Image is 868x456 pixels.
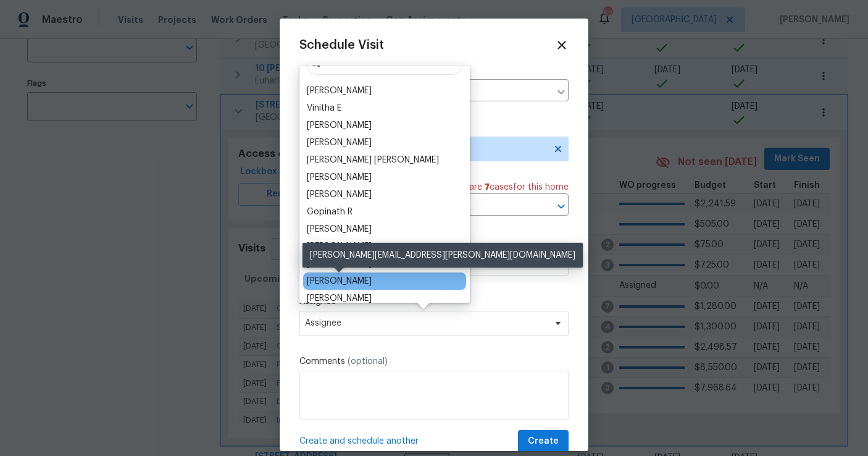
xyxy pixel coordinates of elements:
[555,38,569,52] span: Close
[446,181,569,193] span: There are case s for this home
[305,318,547,328] span: Assignee
[307,240,372,253] div: [PERSON_NAME]
[303,243,583,268] div: [PERSON_NAME][EMAIL_ADDRESS][PERSON_NAME][DOMAIN_NAME]
[299,435,419,447] span: Create and schedule another
[307,171,372,184] div: [PERSON_NAME]
[307,188,372,201] div: [PERSON_NAME]
[307,102,341,114] div: Vinitha E
[307,119,372,132] div: [PERSON_NAME]
[299,355,569,368] label: Comments
[307,85,372,97] div: [PERSON_NAME]
[553,198,570,215] button: Open
[307,154,439,166] div: [PERSON_NAME] [PERSON_NAME]
[307,206,353,218] div: Gopinath R
[307,223,372,235] div: [PERSON_NAME]
[348,357,388,366] span: (optional)
[528,434,559,449] span: Create
[307,292,372,305] div: [PERSON_NAME]
[307,275,372,287] div: [PERSON_NAME]
[299,39,384,51] span: Schedule Visit
[518,430,569,453] button: Create
[485,183,490,192] span: 7
[307,137,372,149] div: [PERSON_NAME]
